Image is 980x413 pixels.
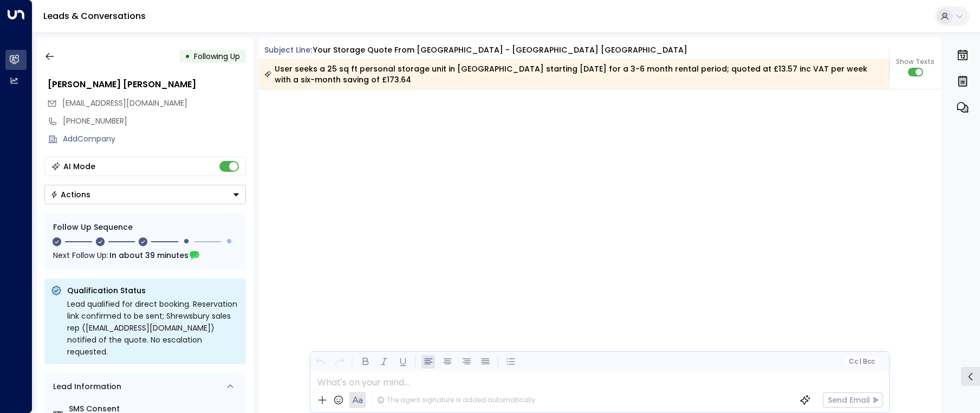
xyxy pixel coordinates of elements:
span: In about 39 minutes [109,249,189,261]
span: lifestylemedicinelover@gmail.com [62,98,187,109]
div: Actions [50,190,90,199]
div: [PHONE_NUMBER] [63,115,246,127]
div: User seeks a 25 sq ft personal storage unit in [GEOGRAPHIC_DATA] starting [DATE] for a 3-6 month ... [264,63,883,85]
button: Undo [314,355,327,369]
div: The agent signature is added automatically [377,395,535,405]
div: Button group with a nested menu [44,185,246,204]
span: Subject Line: [264,44,312,55]
div: Next Follow Up: [53,249,237,261]
div: Follow Up Sequence [53,222,237,233]
div: [PERSON_NAME] [PERSON_NAME] [48,78,246,91]
div: AI Mode [63,161,95,172]
span: Following Up [194,51,240,62]
span: Show Texts [896,57,934,67]
button: Actions [44,185,246,204]
div: AddCompany [63,133,246,145]
span: [EMAIL_ADDRESS][DOMAIN_NAME] [62,98,187,108]
div: • [185,47,190,66]
p: Qualification Status [67,285,239,296]
a: Leads & Conversations [43,10,146,22]
span: Cc Bcc [849,358,875,365]
button: Cc|Bcc [845,357,879,367]
div: Your storage quote from [GEOGRAPHIC_DATA] - [GEOGRAPHIC_DATA] [GEOGRAPHIC_DATA] [313,44,687,56]
div: Lead qualified for direct booking. Reservation link confirmed to be sent; Shrewsbury sales rep ([... [67,298,239,358]
div: Lead Information [49,381,121,392]
button: Redo [333,355,346,369]
span: | [859,358,861,365]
